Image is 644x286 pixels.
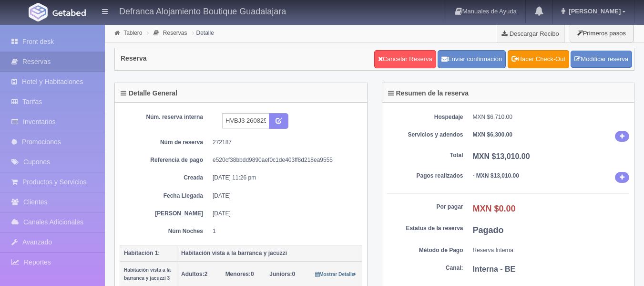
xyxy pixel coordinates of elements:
[387,203,463,211] dt: Por pagar
[225,271,251,277] strong: Menores:
[213,138,355,147] dd: 272187
[387,264,463,272] dt: Canal:
[473,225,504,235] b: Pagado
[473,172,519,179] b: - MXN $13,010.00
[473,246,630,254] dd: Reserva Interna
[213,227,355,235] dd: 1
[127,210,203,218] dt: [PERSON_NAME]
[473,131,512,138] b: MXN $6,300.00
[127,113,203,121] dt: Núm. reserva interna
[315,271,357,277] a: Mostrar Detalle
[315,272,357,277] small: Mostrar Detalle
[213,156,355,164] dd: e520cf38bbdd9890aef0c1de403ff8d218ea9555
[127,156,203,164] dt: Referencia de pago
[496,24,564,43] a: Descargar Recibo
[508,50,569,68] a: Hacer Check-Out
[269,271,295,277] span: 0
[127,174,203,182] dt: Creada
[163,30,187,36] a: Reservas
[387,113,463,121] dt: Hospedaje
[269,271,292,277] strong: Juniors:
[190,28,216,37] li: Detalle
[124,267,171,281] small: Habitación vista a la barranca y jacuzzi 3
[213,210,355,218] dd: [DATE]
[387,224,463,233] dt: Estatus de la reserva
[473,265,516,273] b: Interna - BE
[387,172,463,180] dt: Pagos realizados
[181,271,204,277] strong: Adultos:
[213,174,355,182] dd: [DATE] 11:26 pm
[570,24,634,42] button: Primeros pasos
[388,90,469,97] h4: Resumen de la reserva
[213,192,355,200] dd: [DATE]
[387,151,463,159] dt: Total
[473,204,516,213] b: MXN $0.00
[571,51,632,68] a: Modificar reserva
[387,131,463,139] dt: Servicios y adendos
[225,271,254,277] span: 0
[473,113,630,121] dd: MXN $6,710.00
[127,227,203,235] dt: Núm Noches
[127,138,203,147] dt: Núm de reserva
[181,271,207,277] span: 2
[127,192,203,200] dt: Fecha Llegada
[119,5,286,17] h4: Defranca Alojamiento Boutique Guadalajara
[123,30,142,36] a: Tablero
[29,3,48,21] img: Getabed
[121,90,177,97] h4: Detalle General
[438,50,506,68] button: Enviar confirmación
[52,9,86,16] img: Getabed
[566,8,621,15] span: [PERSON_NAME]
[473,152,530,160] b: MXN $13,010.00
[121,55,147,62] h4: Reserva
[124,250,160,256] b: Habitación 1:
[177,245,362,262] th: Habitación vista a la barranca y jacuzzi
[387,246,463,254] dt: Método de Pago
[374,50,436,68] a: Cancelar Reserva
